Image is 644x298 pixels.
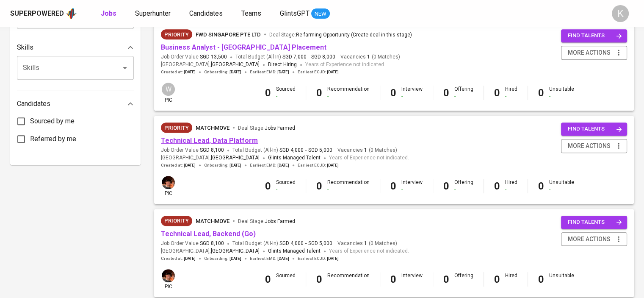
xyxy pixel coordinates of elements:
[454,86,473,100] div: Offering
[316,180,322,192] b: 0
[561,139,627,153] button: more actions
[538,180,544,192] b: 0
[162,269,175,282] img: diemas@glints.com
[265,125,295,131] span: Jobs Farmed
[265,180,271,192] b: 0
[390,273,396,285] b: 0
[311,53,335,61] span: SGD 8,000
[161,82,176,104] div: pic
[568,234,611,245] span: more actions
[204,162,241,168] span: Onboarding :
[250,69,289,75] span: Earliest EMD :
[161,247,260,256] span: [GEOGRAPHIC_DATA] ,
[454,179,473,193] div: Offering
[161,31,192,39] span: Priority
[161,147,224,154] span: Job Order Value
[268,248,321,254] span: Glints Managed Talent
[161,217,192,225] span: Priority
[282,53,307,61] span: SGD 7,000
[308,240,332,247] span: SGD 5,000
[161,53,227,61] span: Job Order Value
[66,7,77,20] img: app logo
[401,86,423,100] div: Interview
[327,86,370,100] div: Recommendation
[505,186,517,193] div: -
[494,87,500,99] b: 0
[280,8,330,19] a: GlintsGPT NEW
[184,256,196,262] span: [DATE]
[327,279,370,287] div: -
[561,232,627,246] button: more actions
[494,180,500,192] b: 0
[443,87,449,99] b: 0
[184,162,196,168] span: [DATE]
[298,69,339,75] span: Earliest ECJD :
[161,69,196,75] span: Created at :
[276,186,296,193] div: -
[200,53,227,61] span: SGD 13,500
[366,53,370,61] span: 1
[561,46,627,60] button: more actions
[561,216,627,229] button: find talents
[494,273,500,285] b: 0
[505,93,517,100] div: -
[329,154,409,162] span: Years of Experience not indicated.
[277,256,289,262] span: [DATE]
[327,179,370,193] div: Recommendation
[538,273,544,285] b: 0
[30,134,76,144] span: Referred by me
[454,186,473,193] div: -
[238,125,295,131] span: Deal Stage :
[305,61,385,69] span: Years of Experience not indicated.
[196,31,261,38] span: FWD Singapore Pte Ltd
[265,273,271,285] b: 0
[161,175,176,197] div: pic
[568,47,611,58] span: more actions
[401,179,423,193] div: Interview
[161,29,192,39] div: New Job received from Demand Team
[211,154,260,162] span: [GEOGRAPHIC_DATA]
[549,86,574,100] div: Unsuitable
[401,93,423,100] div: -
[241,8,263,19] a: Teams
[229,162,241,168] span: [DATE]
[229,256,241,262] span: [DATE]
[561,29,627,42] button: find talents
[162,176,175,189] img: diemas@glints.com
[279,240,304,247] span: SGD 4,000
[311,10,330,18] span: NEW
[505,179,517,193] div: Hired
[505,86,517,100] div: Hired
[561,123,627,136] button: find talents
[401,279,423,287] div: -
[454,279,473,287] div: -
[390,180,396,192] b: 0
[276,93,296,100] div: -
[161,154,260,162] span: [GEOGRAPHIC_DATA] ,
[277,162,289,168] span: [DATE]
[454,272,473,287] div: Offering
[549,186,574,193] div: -
[265,87,271,99] b: 0
[30,116,75,126] span: Sourced by me
[17,95,134,112] div: Candidates
[161,256,196,262] span: Created at :
[568,217,622,227] span: find talents
[135,8,172,19] a: Superhunter
[549,179,574,193] div: Unsuitable
[241,9,261,17] span: Teams
[17,39,134,56] div: Skills
[268,155,321,161] span: Glints Managed Talent
[269,32,412,38] span: Deal Stage :
[10,9,64,19] div: Superpowered
[612,5,629,22] div: K
[305,240,307,247] span: -
[549,279,574,287] div: -
[327,272,370,287] div: Recommendation
[327,162,339,168] span: [DATE]
[238,218,295,224] span: Deal Stage :
[189,8,224,19] a: Candidates
[279,147,304,154] span: SGD 4,000
[327,186,370,193] div: -
[327,69,339,75] span: [DATE]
